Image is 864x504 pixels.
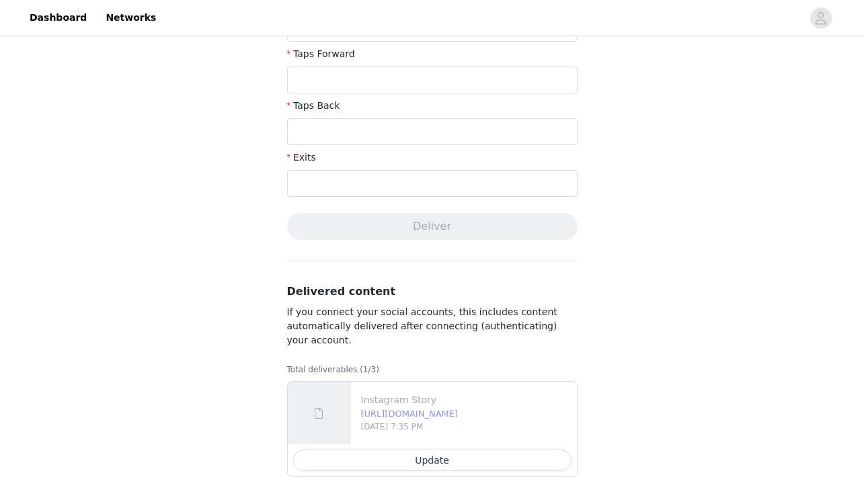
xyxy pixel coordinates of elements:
[361,409,459,419] a: [URL][DOMAIN_NAME]
[361,421,572,433] p: [DATE] 7:35 PM
[287,364,578,376] p: Total deliverables (1/3)
[361,393,572,407] p: Instagram Story
[97,3,164,33] a: Networks
[287,213,578,240] button: Deliver
[287,306,557,345] span: If you connect your social accounts, this includes content automatically delivered after connecti...
[293,450,572,471] button: Update
[287,152,316,163] label: Exits
[287,284,578,300] h3: Delivered content
[22,3,95,33] a: Dashboard
[287,100,340,111] label: Taps Back
[287,48,355,59] label: Taps Forward
[814,7,827,29] div: avatar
